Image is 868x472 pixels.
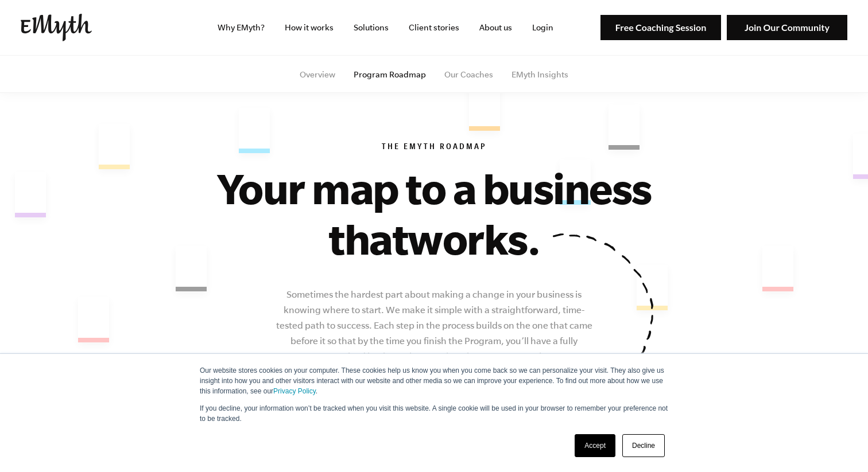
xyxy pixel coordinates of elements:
[408,214,540,263] span: works.
[274,287,594,364] p: Sometimes the hardest part about making a change in your business is knowing where to start. We m...
[200,403,668,424] p: If you decline, your information won’t be tracked when you visit this website. A single cookie wi...
[300,70,335,79] a: Overview
[273,387,316,395] a: Privacy Policy
[85,142,783,154] h6: The EMyth Roadmap
[511,70,568,79] a: EMyth Insights
[354,70,426,79] a: Program Roadmap
[600,15,721,41] img: Free Coaching Session
[200,365,668,396] p: Our website stores cookies on your computer. These cookies help us know you when you come back so...
[444,70,493,79] a: Our Coaches
[181,163,687,264] h1: Your map to a business that
[622,434,665,457] a: Decline
[21,14,92,41] img: EMyth
[727,15,847,41] img: Join Our Community
[575,434,615,457] a: Accept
